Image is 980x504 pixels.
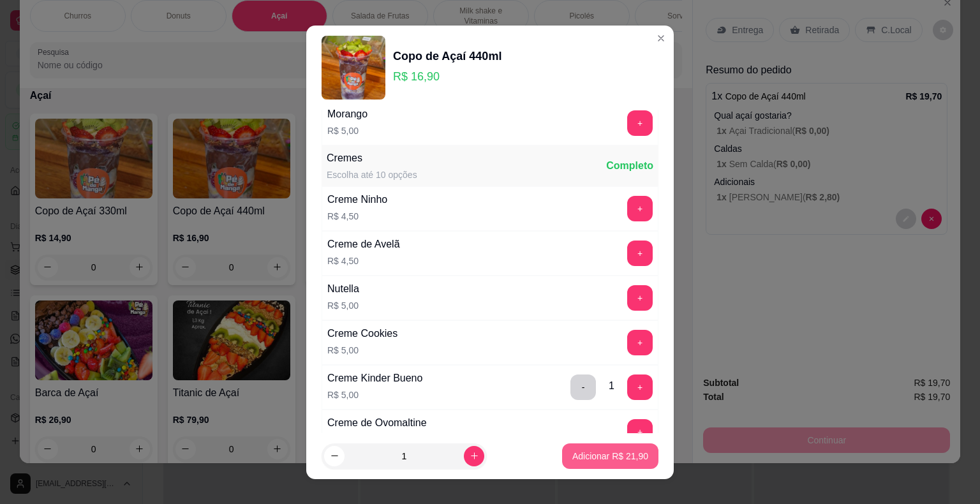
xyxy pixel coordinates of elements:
[609,378,614,394] div: 1
[393,47,501,65] div: Copo de Açaí 440ml
[627,374,653,400] button: add
[327,344,397,357] p: R$ 5,00
[322,36,385,100] img: product-image
[327,237,400,252] div: Creme de Avelã
[627,285,653,311] button: add
[327,255,400,267] p: R$ 4,50
[627,196,653,221] button: add
[651,28,671,48] button: Close
[627,330,653,355] button: add
[327,124,367,137] p: R$ 5,00
[327,107,367,122] div: Morango
[627,241,653,266] button: add
[627,419,653,445] button: add
[324,446,345,466] button: decrease-product-quantity
[327,371,422,386] div: Creme Kinder Bueno
[327,326,397,341] div: Creme Cookies
[327,389,422,401] p: R$ 5,00
[606,158,653,174] div: Completo
[570,374,596,400] button: delete
[327,299,359,312] p: R$ 5,00
[572,450,648,463] p: Adicionar R$ 21,90
[562,443,658,469] button: Adicionar R$ 21,90
[464,446,484,466] button: increase-product-quantity
[327,151,417,166] div: Cremes
[327,415,427,431] div: Creme de Ovomaltine
[327,192,387,207] div: Creme Ninho
[327,281,359,297] div: Nutella
[327,168,417,181] div: Escolha até 10 opções
[327,210,387,223] p: R$ 4,50
[627,110,653,136] button: add
[393,68,501,85] p: R$ 16,90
